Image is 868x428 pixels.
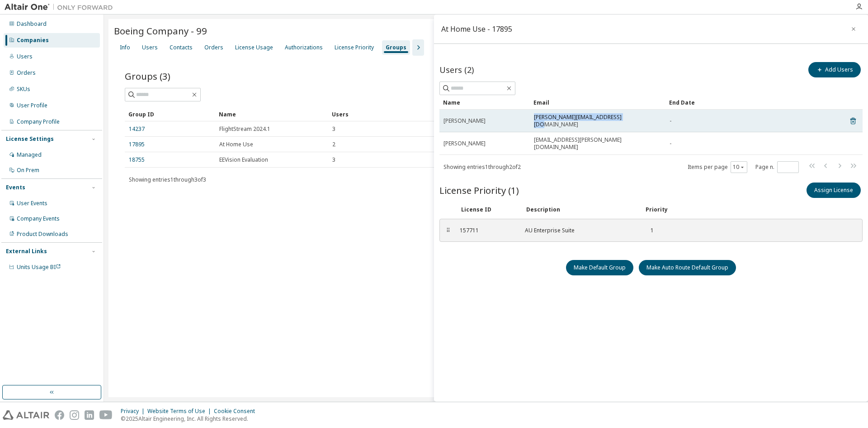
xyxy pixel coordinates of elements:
[733,164,745,171] button: 10
[461,206,515,213] div: License ID
[5,3,118,12] img: Altair One
[445,227,451,234] div: ⠿
[3,410,49,420] img: altair_logo.svg
[755,161,799,173] span: Page n.
[219,141,253,148] span: At Home Use
[670,140,671,147] span: -
[439,64,474,75] span: Users (2)
[534,136,661,151] span: [EMAIL_ADDRESS][PERSON_NAME][DOMAIN_NAME]
[17,200,47,207] div: User Events
[443,95,526,110] div: Name
[525,227,633,234] div: AU Enterprise Suite
[646,206,668,213] div: Priority
[99,410,113,420] img: youtube.svg
[17,167,39,174] div: On Prem
[120,44,130,51] div: Info
[147,408,214,415] div: Website Terms of Use
[121,408,147,415] div: Privacy
[17,102,47,109] div: User Profile
[129,125,145,133] a: 14237
[534,114,661,128] span: [PERSON_NAME][EMAIL_ADDRESS][DOMAIN_NAME]
[129,176,206,183] span: Showing entries 1 through 3 of 3
[669,95,837,110] div: End Date
[639,260,736,275] button: Make Auto Route Default Group
[332,141,335,148] span: 2
[204,44,223,51] div: Orders
[125,70,170,82] span: Groups (3)
[17,86,30,93] div: SKUs
[332,156,335,164] span: 3
[808,62,861,77] button: Add Users
[214,408,260,415] div: Cookie Consent
[85,410,94,420] img: linkedin.svg
[285,44,323,51] div: Authorizations
[17,20,47,28] div: Dashboard
[332,125,335,133] span: 3
[460,227,514,234] div: 157711
[6,184,25,191] div: Events
[128,107,212,121] div: Group ID
[129,156,145,164] a: 18755
[644,227,654,234] div: 1
[6,248,47,255] div: External Links
[17,215,60,222] div: Company Events
[114,24,207,37] span: Boeing Company - 99
[235,44,273,51] div: License Usage
[17,37,49,44] div: Companies
[170,44,193,51] div: Contacts
[807,183,861,198] button: Assign License
[439,184,519,197] span: License Priority (1)
[533,95,662,110] div: Email
[17,231,68,238] div: Product Downloads
[443,117,486,125] span: [PERSON_NAME]
[526,206,635,213] div: Description
[335,44,374,51] div: License Priority
[17,151,42,159] div: Managed
[441,25,512,33] div: At Home Use - 17895
[219,125,270,133] span: FlightStream 2024.1
[670,117,671,125] span: -
[332,107,822,121] div: Users
[17,118,60,125] div: Company Profile
[17,53,33,60] div: Users
[17,69,36,77] div: Orders
[219,107,325,121] div: Name
[566,260,633,275] button: Make Default Group
[6,135,54,143] div: License Settings
[688,161,747,173] span: Items per page
[443,140,486,147] span: [PERSON_NAME]
[386,44,406,51] div: Groups
[55,410,64,420] img: facebook.svg
[142,44,158,51] div: Users
[17,263,61,271] span: Units Usage BI
[129,141,145,148] a: 17895
[443,163,521,171] span: Showing entries 1 through 2 of 2
[219,156,268,164] span: EEVision Evaluation
[70,410,79,420] img: instagram.svg
[121,415,260,423] p: © 2025 Altair Engineering, Inc. All Rights Reserved.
